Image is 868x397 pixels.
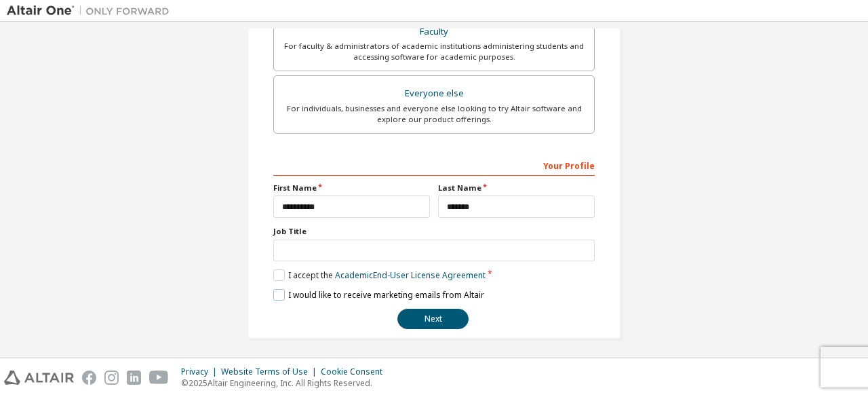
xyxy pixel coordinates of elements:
[181,377,391,389] p: © 2025 Altair Engineering, Inc. All Rights Reserved.
[82,371,96,385] img: facebook.svg
[7,4,176,18] img: Altair One
[104,371,119,385] img: instagram.svg
[282,41,586,62] div: For faculty & administrators of academic institutions administering students and accessing softwa...
[273,269,486,281] label: I accept the
[282,103,586,125] div: For individuals, businesses and everyone else looking to try Altair software and explore our prod...
[221,366,321,377] div: Website Terms of Use
[438,183,595,193] label: Last Name
[273,226,595,237] label: Job Title
[273,289,484,301] label: I would like to receive marketing emails from Altair
[335,269,486,281] a: Academic End-User License Agreement
[273,183,430,193] label: First Name
[282,22,586,41] div: Faculty
[273,154,595,176] div: Your Profile
[181,366,221,377] div: Privacy
[321,366,391,377] div: Cookie Consent
[127,371,141,385] img: linkedin.svg
[397,309,469,329] button: Next
[4,371,74,385] img: altair_logo.svg
[282,84,586,103] div: Everyone else
[149,371,169,385] img: youtube.svg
